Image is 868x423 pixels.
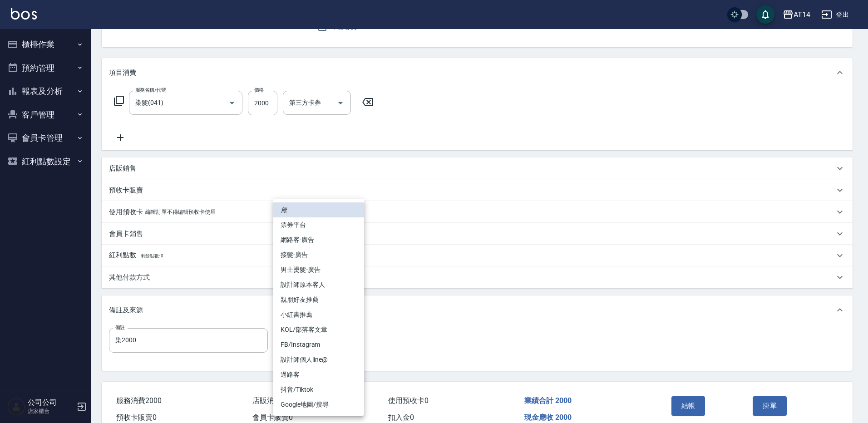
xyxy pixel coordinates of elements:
li: KOL/部落客文章 [273,322,364,337]
li: 設計師原本客人 [273,277,364,292]
li: 小紅書推薦 [273,307,364,322]
li: FB/Instagram [273,337,364,352]
li: 親朋好友推薦 [273,292,364,307]
em: 無 [281,205,287,215]
li: 過路客 [273,367,364,382]
li: 接髮-廣告 [273,247,364,262]
li: 網路客-廣告 [273,232,364,247]
li: 設計師個人line@ [273,352,364,367]
li: 抖音/Tiktok [273,382,364,397]
li: 票券平台 [273,217,364,232]
li: 男士燙髮-廣告 [273,262,364,277]
li: Google地圖/搜尋 [273,397,364,412]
